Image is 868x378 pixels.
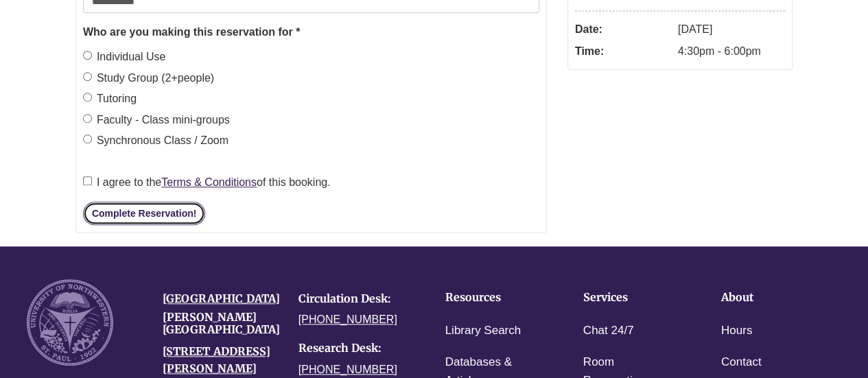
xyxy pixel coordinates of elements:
[27,279,113,366] img: UNW seal
[298,314,397,325] a: [PHONE_NUMBER]
[721,292,817,304] h4: About
[298,364,397,375] a: [PHONE_NUMBER]
[445,321,521,341] a: Library Search
[163,292,280,305] a: [GEOGRAPHIC_DATA]
[83,69,214,87] label: Study Group (2+people)
[163,311,278,335] h4: [PERSON_NAME][GEOGRAPHIC_DATA]
[298,293,414,305] h4: Circulation Desk:
[83,202,205,225] button: Complete Reservation!
[445,292,540,304] h4: Resources
[83,132,228,150] label: Synchronous Class / Zoom
[721,353,762,373] a: Contact
[583,292,679,304] h4: Services
[83,48,166,66] label: Individual Use
[83,72,92,81] input: Study Group (2+people)
[161,176,257,188] a: Terms & Conditions
[83,111,230,129] label: Faculty - Class mini-groups
[575,40,671,62] dt: Time:
[583,321,634,341] a: Chat 24/7
[83,90,137,108] label: Tutoring
[678,19,785,40] dd: [DATE]
[83,176,92,185] input: I agree to theTerms & Conditionsof this booking.
[83,134,92,143] input: Synchronous Class / Zoom
[575,19,671,40] dt: Date:
[721,321,752,341] a: Hours
[298,342,414,355] h4: Research Desk:
[83,93,92,102] input: Tutoring
[83,23,539,41] legend: Who are you making this reservation for *
[83,114,92,123] input: Faculty - Class mini-groups
[83,174,331,191] label: I agree to the of this booking.
[678,40,785,62] dd: 4:30pm - 6:00pm
[83,51,92,60] input: Individual Use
